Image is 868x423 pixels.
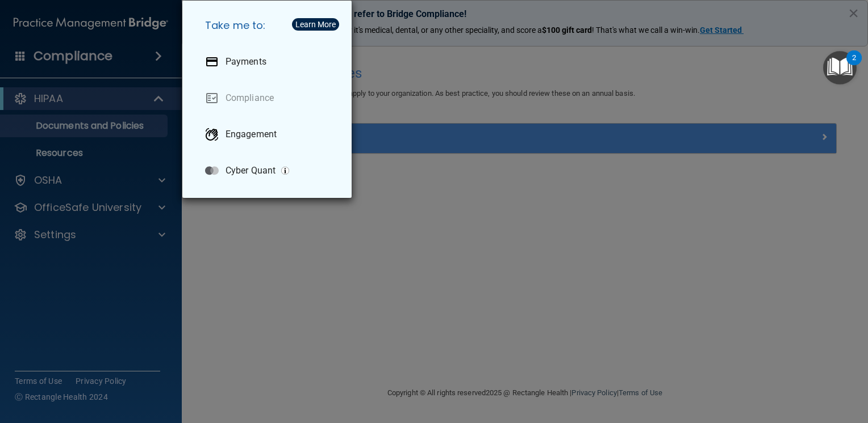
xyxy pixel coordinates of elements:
[196,46,343,78] a: Payments
[295,20,336,28] div: Learn More
[226,56,266,67] p: Payments
[226,165,276,176] p: Cyber Quant
[196,82,343,114] a: Compliance
[196,119,343,150] a: Engagement
[852,58,856,73] div: 2
[292,18,339,31] button: Learn More
[226,129,277,140] p: Engagement
[196,10,343,41] h5: Take me to:
[823,51,857,84] button: Open Resource Center, 2 new notifications
[196,155,343,187] a: Cyber Quant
